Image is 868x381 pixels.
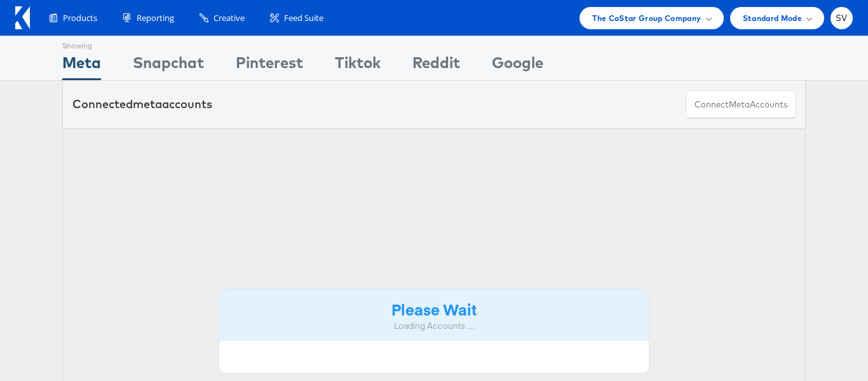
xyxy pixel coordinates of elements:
[686,90,796,119] button: ConnectmetaAccounts
[63,12,97,24] span: Products
[492,52,543,80] div: Google
[836,14,848,22] span: SV
[743,11,802,25] span: Standard Mode
[335,52,381,80] div: Tiktok
[229,320,639,332] div: Loading Accounts ....
[72,96,212,113] div: Connected accounts
[412,52,460,80] div: Reddit
[62,52,101,80] div: Meta
[236,52,303,80] div: Pinterest
[133,52,204,80] div: Snapchat
[133,97,162,111] span: meta
[391,298,477,319] strong: Please Wait
[214,12,245,24] span: Creative
[284,12,323,24] span: Feed Suite
[137,12,174,24] span: Reporting
[729,99,750,111] span: meta
[592,11,701,25] span: The CoStar Group Company
[62,36,101,52] div: Showing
